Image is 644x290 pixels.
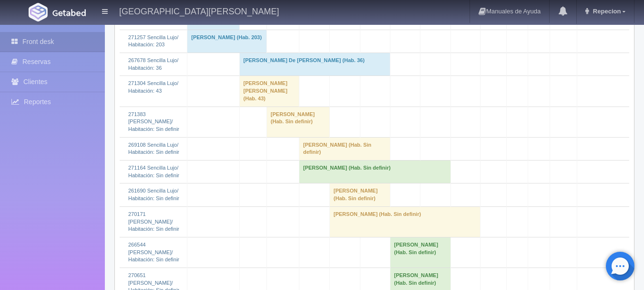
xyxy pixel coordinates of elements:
img: Getabed [52,9,86,16]
h4: [GEOGRAPHIC_DATA][PERSON_NAME] [119,5,279,17]
a: 270171 [PERSON_NAME]/Habitación: Sin definir [128,211,179,232]
td: [PERSON_NAME] (Hab. Sin definir) [266,107,329,137]
a: 267678 Sencilla Lujo/Habitación: 36 [128,57,178,71]
img: Getabed [29,3,48,21]
td: [PERSON_NAME] (Hab. Sin definir) [390,237,450,268]
td: [PERSON_NAME] (Hab. Sin definir) [329,183,390,206]
a: 266544 [PERSON_NAME]/Habitación: Sin definir [128,242,179,262]
td: [PERSON_NAME] [PERSON_NAME] (Hab. 43) [239,76,299,107]
td: [PERSON_NAME] (Hab. Sin definir) [299,161,451,183]
td: [PERSON_NAME] (Hab. Sin definir) [299,137,390,160]
a: 271164 Sencilla Lujo/Habitación: Sin definir [128,165,179,178]
a: 271304 Sencilla Lujo/Habitación: 43 [128,80,178,94]
span: Repecion [591,8,621,15]
a: 269108 Sencilla Lujo/Habitación: Sin definir [128,142,179,155]
td: [PERSON_NAME] (Hab. Sin definir) [329,206,480,237]
a: 271257 Sencilla Lujo/Habitación: 203 [128,34,178,48]
a: 261690 Sencilla Lujo/Habitación: Sin definir [128,188,179,201]
td: [PERSON_NAME] De [PERSON_NAME] (Hab. 36) [239,53,390,76]
td: [PERSON_NAME] (Hab. 203) [187,30,267,53]
a: 271383 [PERSON_NAME]/Habitación: Sin definir [128,111,179,132]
